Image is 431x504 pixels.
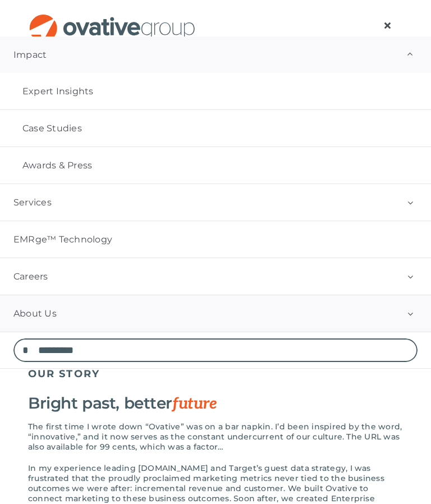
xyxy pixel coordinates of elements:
span: Expert Insights [22,86,94,97]
span: Case Studies [22,123,82,134]
input: Search [13,338,37,362]
button: Open submenu of About Us [389,295,431,332]
nav: Menu [372,14,403,36]
h3: Bright past, better [28,394,403,413]
span: About Us [13,308,57,319]
button: Open submenu of Impact [389,36,431,73]
span: future [172,395,217,413]
span: Services [13,197,52,208]
span: EMRge™ Technology [13,234,112,245]
span: Awards & Press [22,160,92,171]
span: Careers [13,271,48,282]
button: Open submenu of Services [389,184,431,221]
p: The first time I wrote down “Ovative” was on a bar napkin. I’d been inspired by the word, “innova... [28,421,403,452]
h5: OUR STORY [28,368,403,380]
input: Search... [13,338,418,362]
a: OG_Full_horizontal_RGB [28,13,196,24]
button: Open submenu of Careers [389,258,431,295]
span: Impact [13,49,47,61]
